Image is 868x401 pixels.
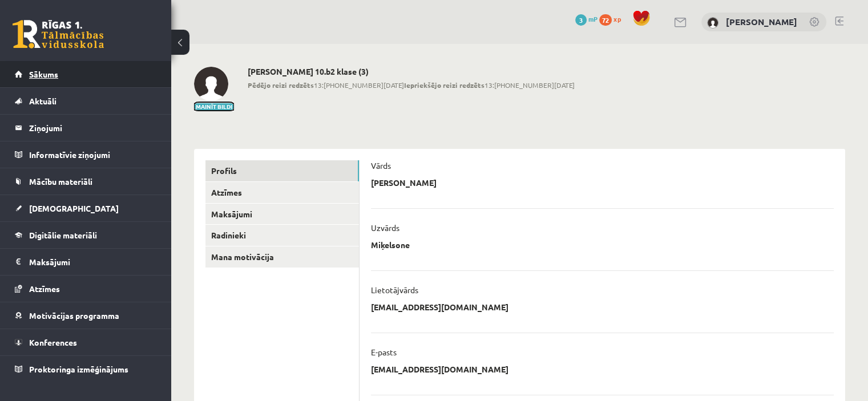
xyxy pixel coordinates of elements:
[371,364,508,374] p: [EMAIL_ADDRESS][DOMAIN_NAME]
[371,222,399,233] p: Uzvārds
[29,115,157,141] legend: Ziņojumi
[29,176,92,187] span: Mācību materiāli
[599,14,627,23] a: 72 xp
[707,17,718,29] img: Elizabete Miķelsone
[371,177,437,188] p: [PERSON_NAME]
[404,80,485,90] b: Iepriekšējo reizi redzēts
[613,14,621,23] span: xp
[15,115,157,141] a: Ziņojumi
[15,356,157,382] a: Proktoringa izmēģinājums
[15,61,157,87] a: Sākums
[13,20,104,48] a: Rīgas 1. Tālmācības vidusskola
[29,69,58,79] span: Sākums
[15,249,157,275] a: Maksājumi
[15,222,157,248] a: Digitālie materiāli
[599,14,612,26] span: 72
[15,168,157,195] a: Mācību materiāli
[205,225,359,246] a: Radinieki
[15,302,157,329] a: Motivācijas programma
[575,14,597,23] a: 3 mP
[371,302,508,312] p: [EMAIL_ADDRESS][DOMAIN_NAME]
[29,310,119,321] span: Motivācijas programma
[248,80,314,90] b: Pēdējo reizi redzēts
[588,14,597,23] span: mP
[29,203,119,213] span: [DEMOGRAPHIC_DATA]
[29,249,157,275] legend: Maksājumi
[29,230,97,240] span: Digitālie materiāli
[205,160,359,181] a: Profils
[29,96,56,106] span: Aktuāli
[248,80,575,90] span: 13:[PHONE_NUMBER][DATE] 13:[PHONE_NUMBER][DATE]
[15,276,157,302] a: Atzīmes
[15,195,157,221] a: [DEMOGRAPHIC_DATA]
[575,14,587,26] span: 3
[29,141,157,168] legend: Informatīvie ziņojumi
[205,246,359,268] a: Mana motivācija
[15,88,157,114] a: Aktuāli
[29,337,77,347] span: Konferences
[15,141,157,168] a: Informatīvie ziņojumi
[194,103,234,110] button: Mainīt bildi
[15,329,157,355] a: Konferences
[29,283,60,294] span: Atzīmes
[205,182,359,203] a: Atzīmes
[194,67,228,101] img: Elizabete Miķelsone
[371,160,391,171] p: Vārds
[726,16,797,27] a: [PERSON_NAME]
[371,240,410,250] p: Miķelsone
[248,67,575,76] h2: [PERSON_NAME] 10.b2 klase (3)
[371,285,418,295] p: Lietotājvārds
[205,204,359,225] a: Maksājumi
[371,347,397,357] p: E-pasts
[29,364,128,374] span: Proktoringa izmēģinājums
